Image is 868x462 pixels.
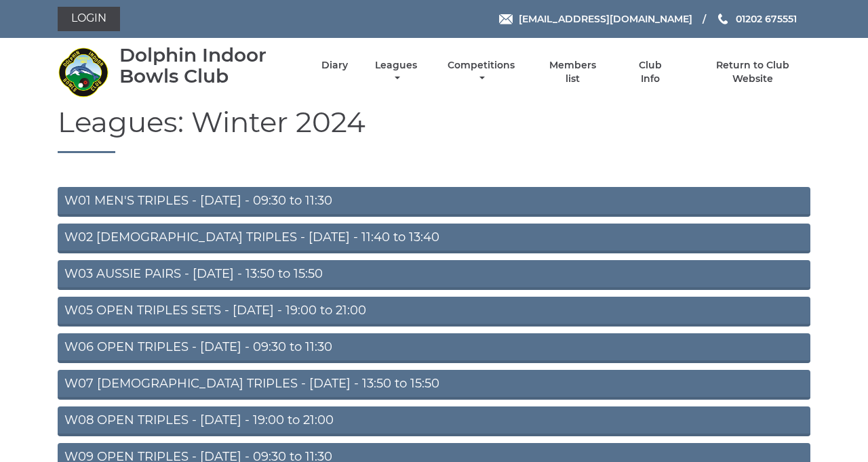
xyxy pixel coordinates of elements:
[628,59,672,85] a: Club Info
[542,59,604,85] a: Members list
[499,12,692,26] a: Email [EMAIL_ADDRESS][DOMAIN_NAME]
[372,59,420,85] a: Leagues
[58,187,810,217] a: W01 MEN'S TRIPLES - [DATE] - 09:30 to 11:30
[58,224,810,253] a: W02 [DEMOGRAPHIC_DATA] TRIPLES - [DATE] - 11:40 to 13:40
[58,370,810,400] a: W07 [DEMOGRAPHIC_DATA] TRIPLES - [DATE] - 13:50 to 15:50
[58,7,120,31] a: Login
[58,260,810,290] a: W03 AUSSIE PAIRS - [DATE] - 13:50 to 15:50
[499,14,513,24] img: Email
[321,59,348,72] a: Diary
[58,406,810,436] a: W08 OPEN TRIPLES - [DATE] - 19:00 to 21:00
[718,14,728,24] img: Phone us
[58,297,810,327] a: W05 OPEN TRIPLES SETS - [DATE] - 19:00 to 21:00
[716,12,797,26] a: Phone us 01202 675551
[444,59,518,85] a: Competitions
[696,59,810,85] a: Return to Club Website
[58,333,810,363] a: W06 OPEN TRIPLES - [DATE] - 09:30 to 11:30
[119,45,298,87] div: Dolphin Indoor Bowls Club
[58,106,810,153] h1: Leagues: Winter 2024
[519,13,692,25] span: [EMAIL_ADDRESS][DOMAIN_NAME]
[58,47,108,98] img: Dolphin Indoor Bowls Club
[736,13,797,25] span: 01202 675551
